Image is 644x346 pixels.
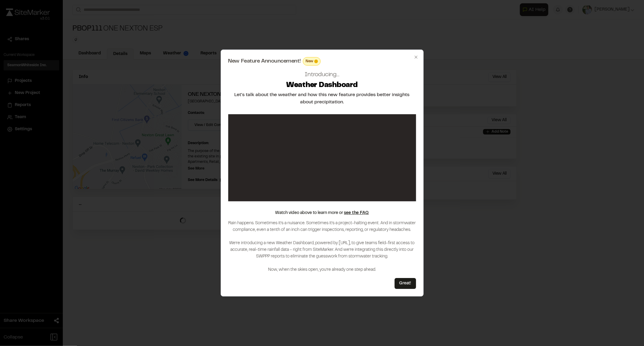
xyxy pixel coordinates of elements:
[305,70,339,79] h2: Introducing...
[275,210,369,216] p: Watch video above to learn more or
[395,278,416,289] button: Great!
[314,60,318,63] span: This feature is brand new! Enjoy!
[286,81,358,90] h2: Weather Dashboard
[228,91,416,106] h2: Let's talk about the weather and how this new feature provides better insights about precipitation.
[228,59,301,64] span: New Feature Announcement!
[306,59,313,64] span: New
[344,211,369,215] a: see the FAQ
[303,57,321,66] div: This feature is brand new! Enjoy!
[228,220,416,273] p: Rain happens. Sometimes it’s a nuisance. Sometimes it’s a project-halting event. And in stormwate...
